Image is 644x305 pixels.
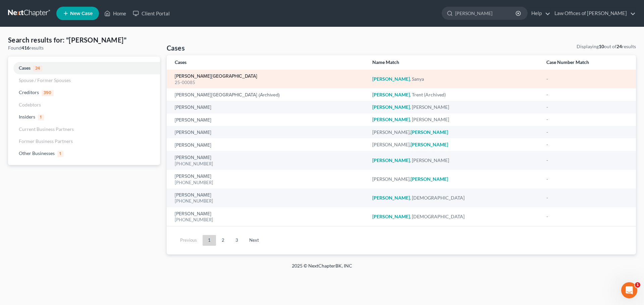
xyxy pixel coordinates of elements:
a: Cases24 [8,62,160,74]
div: [PERSON_NAME], [372,129,536,136]
a: [PERSON_NAME] [175,193,211,198]
a: Next [244,235,264,246]
div: - [546,176,628,182]
a: Other Businesses1 [8,147,160,160]
div: - [546,157,628,164]
span: Cases [19,65,31,71]
span: Creditors [19,89,39,95]
span: Codebtors [19,102,41,107]
span: 390 [42,90,54,96]
a: Spouse / Former Spouses [8,74,160,86]
div: [PHONE_NUMBER] [175,198,362,204]
span: Other Businesses [19,150,55,156]
span: Insiders [19,114,35,120]
th: Cases [167,55,367,70]
div: - [546,129,628,136]
div: - [546,213,628,220]
div: - [546,195,628,201]
h4: Cases [167,43,185,53]
div: , [DEMOGRAPHIC_DATA] [372,195,536,201]
div: [PHONE_NUMBER] [175,179,362,186]
div: Displaying out of results [577,43,636,50]
a: [PERSON_NAME][GEOGRAPHIC_DATA] [175,74,257,79]
input: Search by name... [455,7,517,19]
a: [PERSON_NAME] [175,118,211,123]
div: [PERSON_NAME], [372,176,536,182]
span: Spouse / Former Spouses [19,77,71,83]
em: [PERSON_NAME] [411,142,448,147]
a: [PERSON_NAME] [175,212,211,216]
div: , Sanya [372,76,536,82]
iframe: Intercom live chat [621,282,637,298]
strong: 24 [616,44,622,49]
a: Codebtors [8,99,160,111]
em: [PERSON_NAME] [372,214,410,219]
a: Creditors390 [8,86,160,99]
em: [PERSON_NAME] [372,104,410,110]
em: [PERSON_NAME] [372,76,410,82]
em: [PERSON_NAME] [372,157,410,163]
a: Help [528,7,550,19]
span: New Case [70,11,93,16]
span: Current Business Partners [19,126,74,132]
a: Home [101,7,129,19]
div: , Trent (Archived) [372,91,536,98]
span: 1 [635,282,640,288]
a: 3 [230,235,244,246]
span: 1 [38,115,44,121]
div: [PERSON_NAME], [372,141,536,148]
a: [PERSON_NAME] [175,143,211,148]
a: [PERSON_NAME][GEOGRAPHIC_DATA] (Archived) [175,93,280,97]
a: [PERSON_NAME] [175,130,211,135]
div: - [546,116,628,123]
strong: 10 [599,44,604,49]
div: - [546,76,628,82]
a: 2 [216,235,230,246]
div: - [546,91,628,98]
div: - [546,104,628,110]
div: , [PERSON_NAME] [372,157,536,164]
span: Former Business Partners [19,138,73,144]
em: [PERSON_NAME] [372,117,410,122]
strong: 416 [21,45,30,51]
div: 2025 © NextChapterBK, INC [131,262,513,275]
div: , [PERSON_NAME] [372,104,536,110]
div: [PHONE_NUMBER] [175,161,362,167]
th: Name Match [367,55,541,70]
div: , [PERSON_NAME] [372,116,536,123]
em: [PERSON_NAME] [372,195,410,201]
a: Insiders1 [8,111,160,123]
a: Current Business Partners [8,123,160,135]
a: Client Portal [129,7,173,19]
em: [PERSON_NAME] [372,92,410,97]
a: [PERSON_NAME] [175,174,211,179]
div: - [546,141,628,148]
a: Former Business Partners [8,135,160,147]
a: Law Offices of [PERSON_NAME] [551,7,636,19]
div: , [DEMOGRAPHIC_DATA] [372,213,536,220]
em: [PERSON_NAME] [411,176,448,182]
span: 24 [33,66,42,72]
div: 25-00085 [175,79,362,86]
a: [PERSON_NAME] [175,105,211,110]
div: [PHONE_NUMBER] [175,217,362,223]
em: [PERSON_NAME] [411,129,448,135]
a: [PERSON_NAME] [175,155,211,160]
span: 1 [57,151,63,157]
th: Case Number Match [541,55,636,70]
a: 1 [203,235,216,246]
div: Found results [8,45,160,51]
h4: Search results for: "[PERSON_NAME]" [8,35,160,45]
